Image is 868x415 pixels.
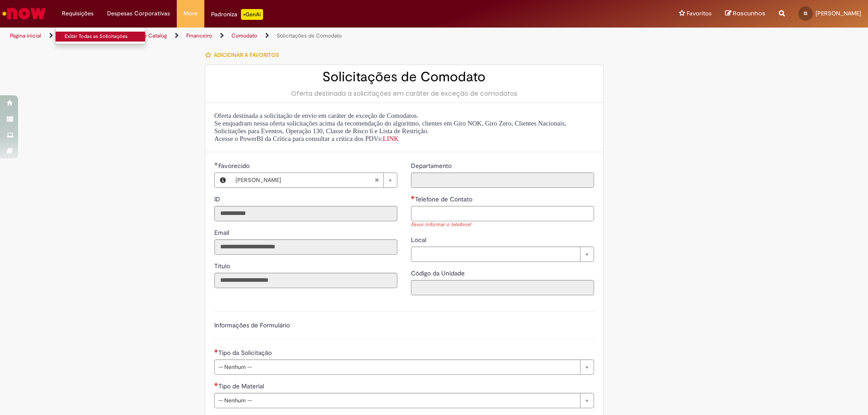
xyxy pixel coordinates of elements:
[56,32,155,42] a: Exibir Todas as Solicitações
[214,273,397,288] input: Título
[411,269,467,277] span: Somente leitura - Código da Unidade
[218,382,266,390] span: Tipo de Material
[411,247,594,262] a: Limpar campo Local
[411,196,415,199] span: Necessários
[55,27,146,44] ul: Requisições
[231,32,257,39] a: Comodato
[411,173,594,188] input: Departamento
[241,9,263,20] p: +GenAi
[62,9,94,18] span: Requisições
[214,112,566,142] span: Oferta destinada a solicitação de envio em caráter de exceção de Comodatos. Se enquadram nessa of...
[411,206,594,221] input: Telefone de Contato
[184,9,198,18] span: More
[214,70,594,84] h2: Solicitações de Comodato
[733,9,765,18] span: Rascunhos
[211,9,263,20] div: Padroniza
[214,228,231,237] label: Somente leitura - Email
[277,32,342,39] a: Solicitações de Comodato
[218,393,576,408] span: -- Nenhum --
[186,32,212,39] a: Financeiro
[128,32,167,39] a: Service Catalog
[214,195,222,204] label: Somente leitura - ID
[218,349,274,357] span: Tipo da Solicitação
[411,221,594,229] div: Favor informar o telefone!
[411,269,467,278] label: Somente leitura - Código da Unidade
[214,89,594,98] div: Oferta destinada a solicitações em caráter de exceção de comodatos
[10,32,41,39] a: Página inicial
[218,162,251,170] span: Necessários - Favorecido
[205,46,284,65] button: Adicionar a Favoritos
[415,195,474,203] span: Telefone de Contato
[7,28,572,44] ul: Trilhas de página
[107,9,170,18] span: Despesas Corporativas
[236,173,374,187] span: [PERSON_NAME]
[725,9,765,18] a: Rascunhos
[215,173,231,187] button: Favorecido, Visualizar este registro Isaque Sousa Santos
[411,280,594,295] input: Código da Unidade
[214,261,232,270] label: Somente leitura - Título
[218,360,576,374] span: -- Nenhum --
[214,382,218,386] span: Necessários
[411,161,453,170] label: Somente leitura - Departamento
[214,262,232,270] span: Somente leitura - Título
[816,9,861,17] span: [PERSON_NAME]
[214,239,397,255] input: Email
[214,51,279,59] span: Adicionar a Favoritos
[214,162,218,166] span: Obrigatório Preenchido
[214,195,222,203] span: Somente leitura - ID
[1,5,47,23] img: ServiceNow
[214,206,397,221] input: ID
[231,173,397,187] a: [PERSON_NAME]Limpar campo Favorecido
[411,162,453,170] span: Somente leitura - Departamento
[411,236,428,244] span: Local
[370,173,383,187] abbr: Limpar campo Favorecido
[687,9,712,18] span: Favoritos
[383,135,399,142] a: LINK
[214,321,290,329] label: Informações de Formulário
[804,10,807,16] span: IS
[214,349,218,353] span: Necessários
